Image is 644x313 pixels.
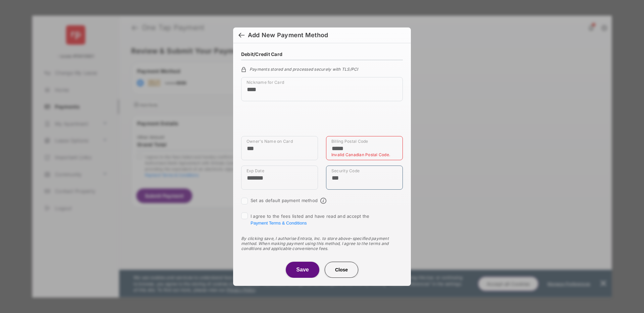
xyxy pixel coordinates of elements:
div: By clicking save, I authorise Entrata, Inc. to store above-specified payment method. When making ... [241,236,403,251]
label: Set as default payment method [251,198,318,203]
span: Default payment method info [320,198,326,204]
button: Save [286,262,319,278]
iframe: Credit card field [241,107,403,136]
h4: Debit/Credit Card [241,51,282,57]
span: I agree to the fees listed and have read and accept the [251,213,370,226]
button: Close [325,262,358,278]
div: Add New Payment Method [248,32,328,39]
button: I agree to the fees listed and have read and accept the [251,221,307,226]
div: Payments stored and processed securely with TLS/PCI [241,66,403,72]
